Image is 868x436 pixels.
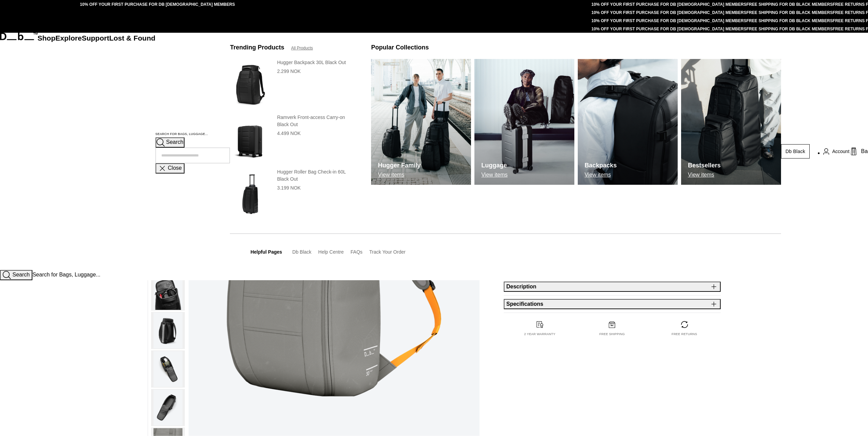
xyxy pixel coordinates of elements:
a: Db Backpacks View items [578,59,678,185]
a: Db Bestsellers View items [681,59,781,185]
button: Hugger Backpack 30L Sand Grey [151,389,185,426]
h3: Hugger Roller Bag Check-in 60L Black Out [277,168,357,183]
p: Free shipping [599,332,625,337]
a: FREE SHIPPING FOR DB BLACK MEMBERS [747,18,833,23]
a: Db Luggage View items [474,59,574,185]
a: 10% OFF YOUR FIRST PURCHASE FOR DB [DEMOGRAPHIC_DATA] MEMBERS [591,10,746,15]
button: Specifications [504,299,721,309]
img: Db [371,59,471,185]
img: Hugger Backpack 30L Sand Grey [153,351,182,387]
span: Search [12,272,30,277]
a: Lost & Found [109,34,155,42]
span: Account [832,148,850,155]
p: View items [481,172,507,178]
a: Explore [56,34,82,42]
a: FREE SHIPPING FOR DB BLACK MEMBERS [747,10,833,15]
p: View items [585,172,617,178]
a: All Products [291,45,313,51]
a: 10% OFF YOUR FIRST PURCHASE FOR DB [DEMOGRAPHIC_DATA] MEMBERS [591,18,746,23]
a: 10% OFF YOUR FIRST PURCHASE FOR DB [DEMOGRAPHIC_DATA] MEMBERS [591,27,746,31]
p: Free returns [672,332,697,337]
span: 2.299 NOK [277,69,300,74]
h3: Luggage [481,161,507,170]
h3: Hugger Backpack 30L Black Out [277,59,357,66]
a: FREE SHIPPING FOR DB BLACK MEMBERS [747,2,833,7]
a: Support [82,34,109,42]
img: Hugger Backpack 30L Sand Grey [153,313,182,348]
img: Db [578,59,678,185]
img: Hugger Backpack 30L Sand Grey [153,274,182,310]
h3: Bestsellers [688,161,721,170]
label: Search for Bags, Luggage... [156,132,208,137]
button: Hugger Backpack 30L Sand Grey [151,312,185,349]
a: Ramverk Front-access Carry-on Black Out Ramverk Front-access Carry-on Black Out 4.499 NOK [230,114,357,165]
a: FREE SHIPPING FOR DB BLACK MEMBERS [747,27,833,31]
span: Search [166,139,183,145]
span: 4.499 NOK [277,131,300,136]
img: Ramverk Front-access Carry-on Black Out [230,114,270,165]
a: 10% OFF YOUR FIRST PURCHASE FOR DB [DEMOGRAPHIC_DATA] MEMBERS [591,2,746,7]
img: Hugger Roller Bag Check-in 60L Black Out [230,168,270,220]
button: Description [504,282,721,292]
span: 3.199 NOK [277,185,300,191]
a: Shop [38,34,56,42]
a: Hugger Backpack 30L Black Out Hugger Backpack 30L Black Out 2.299 NOK [230,59,357,110]
img: Hugger Backpack 30L Black Out [230,59,270,110]
img: Hugger Backpack 30L Sand Grey [153,390,182,425]
span: Close [168,165,182,171]
button: Hugger Backpack 30L Sand Grey [151,273,185,311]
p: View items [688,172,721,178]
h3: Backpacks [585,161,617,170]
button: Search [156,137,185,148]
img: Db [681,59,781,185]
a: Db Hugger Family View items [371,59,471,185]
a: Account [823,147,850,155]
a: Track Your Order [369,249,406,255]
h3: Hugger Family [378,161,421,170]
a: FAQs [351,249,363,255]
a: Db Black [781,144,810,159]
p: 2 year warranty [524,332,556,337]
img: Db [474,59,574,185]
nav: Main Navigation [38,33,156,270]
p: View items [378,172,421,178]
button: Close [156,163,185,174]
h3: Helpful Pages [250,249,282,256]
a: Help Centre [318,249,344,255]
a: Hugger Roller Bag Check-in 60L Black Out Hugger Roller Bag Check-in 60L Black Out 3.199 NOK [230,168,357,220]
button: Hugger Backpack 30L Sand Grey [151,350,185,388]
h3: Trending Products [230,43,284,52]
a: Db Black [292,249,311,255]
a: 10% OFF YOUR FIRST PURCHASE FOR DB [DEMOGRAPHIC_DATA] MEMBERS [80,2,235,7]
h3: Popular Collections [371,43,429,52]
h3: Ramverk Front-access Carry-on Black Out [277,114,357,128]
